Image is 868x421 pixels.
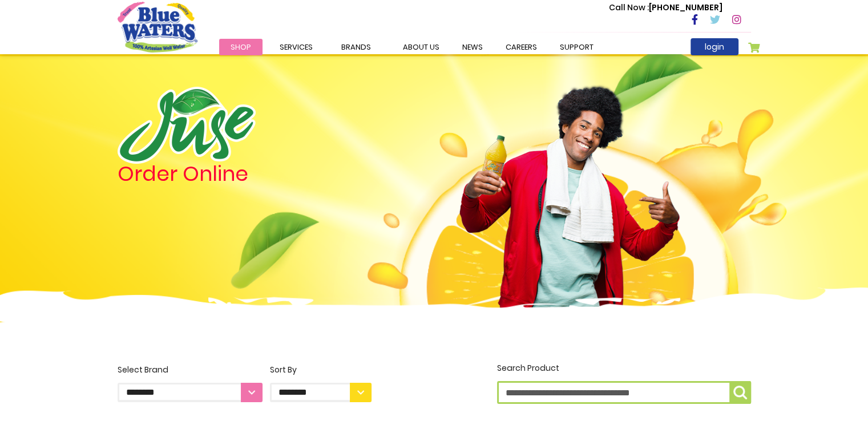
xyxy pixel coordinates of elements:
h4: Order Online [118,164,372,184]
span: Brands [341,42,371,52]
a: about us [391,39,451,55]
p: [PHONE_NUMBER] [609,2,722,14]
span: Shop [231,42,251,52]
div: Sort By [270,364,372,376]
label: Search Product [497,362,751,404]
a: store logo [118,2,197,52]
a: News [451,39,494,55]
img: man.png [458,66,681,310]
img: search-icon.png [733,386,747,399]
img: logo [118,87,256,164]
span: Services [280,42,313,52]
select: Select Brand [118,383,263,402]
select: Sort By [270,383,372,402]
a: careers [494,39,548,55]
span: Call Now : [609,2,649,13]
label: Select Brand [118,364,263,402]
a: login [691,38,738,55]
a: support [548,39,605,55]
input: Search Product [497,381,751,404]
button: Search Product [729,381,751,404]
